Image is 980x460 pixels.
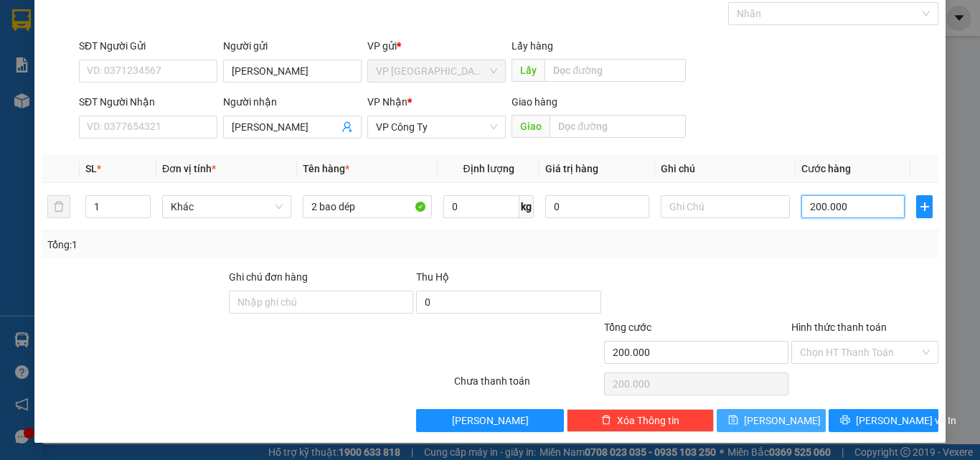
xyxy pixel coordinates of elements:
[223,94,362,110] div: Người nhận
[303,195,432,218] input: VD: Bàn, Ghế
[567,409,714,432] button: deleteXóa Thông tin
[916,195,933,218] button: plus
[917,201,932,212] span: plus
[617,413,679,428] span: Xóa Thông tin
[545,195,649,218] input: 0
[512,115,550,138] span: Giao
[791,321,887,333] label: Hình thức thanh toán
[376,60,497,82] span: VP Tân Bình
[6,30,131,95] span: 1. Quý khách nhận hàng (hoặc khiếu nại) trước 10 ngày kể từ ngày gửi và nhận hàng. Sau thời gian ...
[6,97,133,140] span: 2. Bảo chính xác giá trị mặt hàng gửi nếu không công ty chỉ bồi thường bằng 10 lần tiền giá cước ...
[655,155,796,183] th: Ghi chú
[453,373,603,398] div: Chưa thanh toán
[171,196,283,217] span: Khác
[341,121,353,133] span: user-add
[452,413,529,428] span: [PERSON_NAME]
[79,94,217,110] div: SĐT Người Nhận
[416,271,449,283] span: Thu Hộ
[512,96,557,108] span: Giao hàng
[135,101,209,112] span: [PERSON_NAME]
[601,415,611,426] span: delete
[856,413,956,428] span: [PERSON_NAME] và In
[376,116,497,138] span: VP Công Ty
[135,88,201,99] span: 12:59:50 [DATE]
[604,321,651,333] span: Tổng cước
[801,163,851,174] span: Cước hàng
[545,163,598,174] span: Giá trị hàng
[512,59,545,82] span: Lấy
[512,40,553,52] span: Lấy hàng
[367,38,506,54] div: VP gửi
[550,115,686,138] input: Dọc đường
[661,195,790,218] input: Ghi Chú
[47,237,380,253] div: Tổng: 1
[416,409,563,432] button: [PERSON_NAME]
[79,38,217,54] div: SĐT Người Gửi
[545,59,686,82] input: Dọc đường
[85,163,97,174] span: SL
[519,195,534,218] span: kg
[840,415,850,426] span: printer
[6,14,37,28] strong: Lưu ý:
[229,291,413,314] input: Ghi chú đơn hàng
[717,409,826,432] button: save[PERSON_NAME]
[47,195,70,218] button: delete
[162,163,216,174] span: Đơn vị tính
[463,163,514,174] span: Định lượng
[744,413,821,428] span: [PERSON_NAME]
[303,163,349,174] span: Tên hàng
[367,96,407,108] span: VP Nhận
[829,409,938,432] button: printer[PERSON_NAME] và In
[728,415,738,426] span: save
[229,271,308,283] label: Ghi chú đơn hàng
[223,38,362,54] div: Người gửi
